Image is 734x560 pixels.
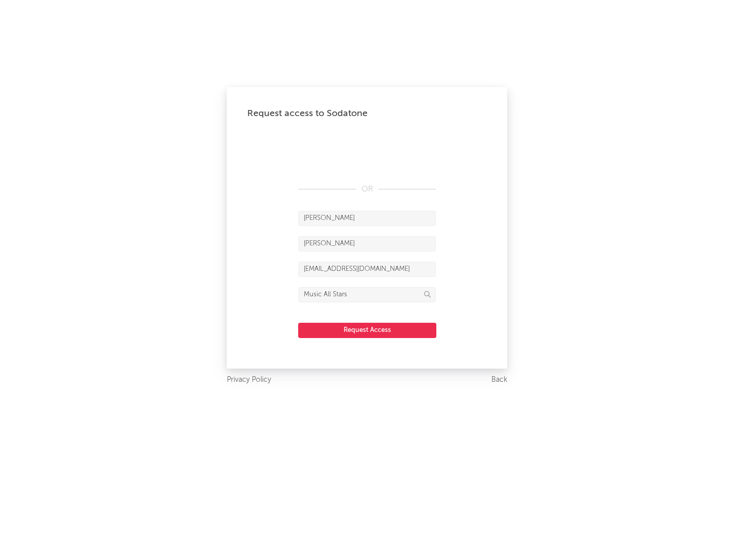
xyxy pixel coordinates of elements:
input: Last Name [298,236,436,251]
input: Email [298,262,436,277]
button: Request Access [298,323,436,338]
a: Back [491,374,507,386]
div: OR [298,183,436,195]
input: First Name [298,211,436,226]
div: Request access to Sodatone [247,107,487,120]
a: Privacy Policy [227,374,271,386]
input: Division [298,287,436,302]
